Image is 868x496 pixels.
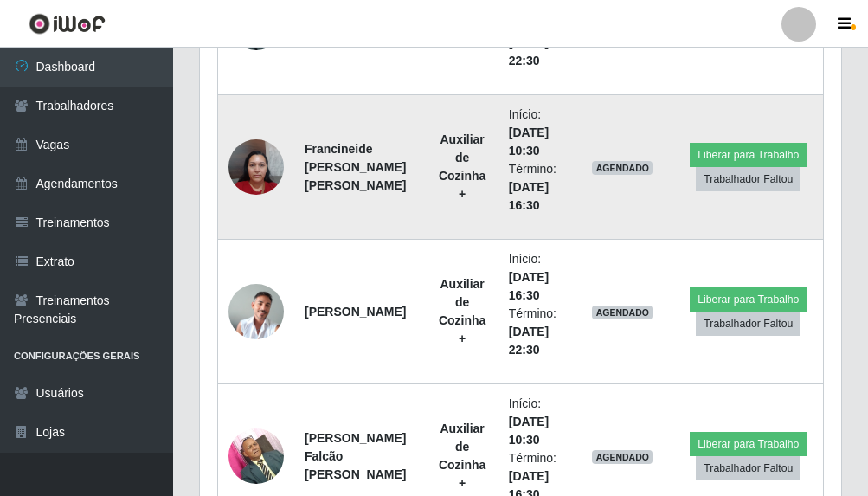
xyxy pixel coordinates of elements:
[305,142,406,192] strong: Francineide [PERSON_NAME] [PERSON_NAME]
[509,160,561,215] li: Término:
[509,106,561,160] li: Início:
[228,284,284,339] img: 1698100436346.jpeg
[696,456,800,480] button: Trabalhador Faltou
[690,432,807,456] button: Liberar para Trabalho
[509,180,549,212] time: [DATE] 16:30
[29,13,106,35] img: CoreUI Logo
[592,450,653,464] span: AGENDADO
[696,312,800,336] button: Trabalhador Faltou
[509,126,549,158] time: [DATE] 10:30
[305,431,406,481] strong: [PERSON_NAME] Falcão [PERSON_NAME]
[509,270,549,302] time: [DATE] 16:30
[592,161,653,175] span: AGENDADO
[509,395,561,449] li: Início:
[509,415,549,447] time: [DATE] 10:30
[305,305,406,319] strong: [PERSON_NAME]
[228,130,284,203] img: 1735852864597.jpeg
[439,422,485,490] strong: Auxiliar de Cozinha +
[690,143,807,167] button: Liberar para Trabalho
[690,287,807,312] button: Liberar para Trabalho
[509,250,561,305] li: Início:
[509,305,561,359] li: Término:
[228,419,284,493] img: 1697117733428.jpeg
[696,167,800,191] button: Trabalhador Faltou
[509,325,549,357] time: [DATE] 22:30
[439,277,485,345] strong: Auxiliar de Cozinha +
[592,306,653,319] span: AGENDADO
[439,132,485,201] strong: Auxiliar de Cozinha +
